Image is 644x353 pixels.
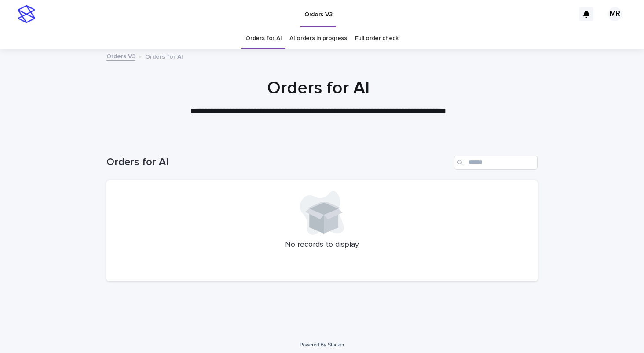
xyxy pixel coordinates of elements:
[106,51,135,61] a: Orders V3
[145,51,183,61] p: Orders for AI
[18,5,35,23] img: stacker-logo-s-only.png
[245,28,282,49] a: Orders for AI
[117,240,527,250] p: No records to display
[103,78,534,99] h1: Orders for AI
[289,28,347,49] a: AI orders in progress
[454,156,538,170] input: Search
[608,7,622,21] div: MR
[106,156,450,169] h1: Orders for AI
[355,28,399,49] a: Full order check
[300,342,344,347] a: Powered By Stacker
